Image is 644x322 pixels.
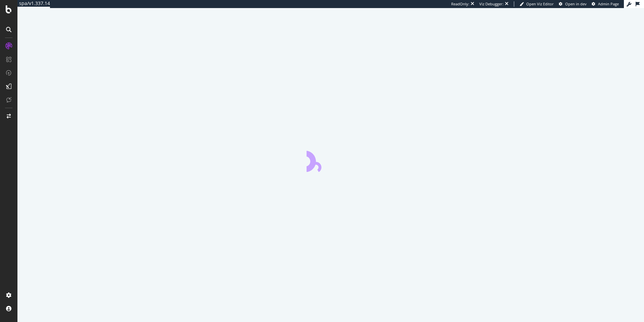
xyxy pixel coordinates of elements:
[598,1,619,6] span: Admin Page
[451,1,469,7] div: ReadOnly:
[479,1,503,7] div: Viz Debugger:
[526,1,554,6] span: Open Viz Editor
[307,148,355,172] div: animation
[520,1,554,7] a: Open Viz Editor
[592,1,619,7] a: Admin Page
[565,1,587,6] span: Open in dev
[559,1,587,7] a: Open in dev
